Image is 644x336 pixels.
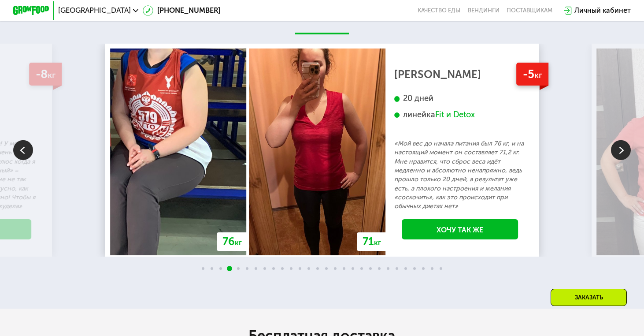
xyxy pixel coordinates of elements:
div: Личный кабинет [574,5,631,16]
a: [PHONE_NUMBER] [143,5,220,16]
a: Вендинги [468,7,500,14]
div: поставщикам [507,7,552,14]
span: кг [374,239,381,247]
a: Хочу так же [402,219,518,239]
div: 71 [357,232,387,251]
div: 76 [217,232,248,251]
span: кг [235,239,242,247]
img: Slide left [13,140,33,160]
span: [GEOGRAPHIC_DATA] [58,7,131,14]
img: Slide right [611,140,631,160]
span: кг [534,70,542,80]
div: -5 [516,63,548,85]
div: -8 [30,63,62,85]
div: Заказать [551,289,627,306]
p: «Мой вес до начала питания был 76 кг, и на настоящий момент он составляет 71,2 кг. Мне нравится, ... [394,139,526,211]
a: Качество еды [418,7,460,14]
span: кг [48,70,56,80]
div: [PERSON_NAME] [394,70,526,79]
div: линейка [394,110,526,120]
div: 20 дней [394,93,526,104]
div: Fit и Detox [435,110,475,120]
